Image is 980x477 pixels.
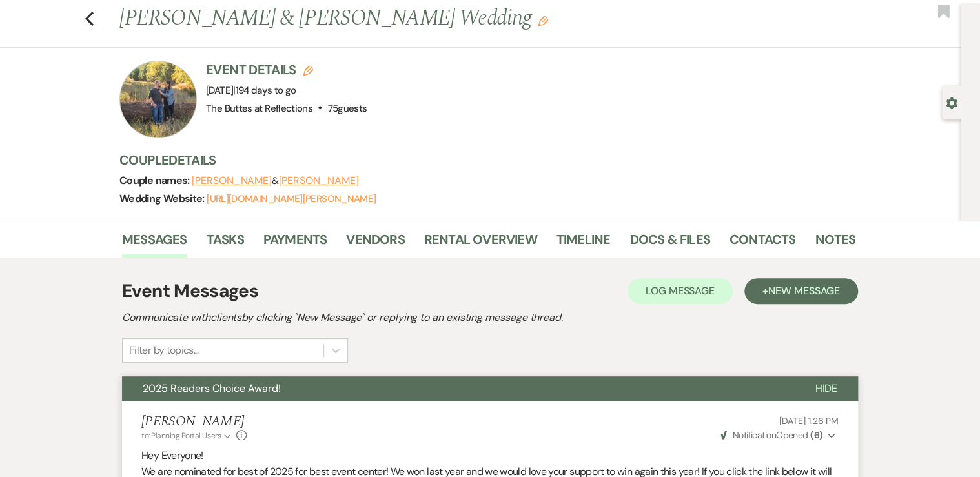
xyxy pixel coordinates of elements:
a: Timeline [556,229,611,258]
button: Open lead details [946,96,957,108]
span: Hide [815,381,837,395]
span: 2025 Readers Choice Award! [143,381,281,395]
span: The Buttes at Reflections [206,102,312,115]
span: Opened [720,429,822,441]
button: Edit [538,15,548,26]
button: +New Message [744,278,858,304]
a: Messages [122,229,187,258]
h1: [PERSON_NAME] & [PERSON_NAME] Wedding [119,3,698,34]
span: Notification [732,429,775,441]
h3: Event Details [206,61,367,79]
h2: Communicate with clients by clicking "New Message" or replying to an existing message thread. [122,310,858,325]
a: Docs & Files [629,229,709,258]
button: to: Planning Portal Users [141,430,233,441]
button: Log Message [628,278,733,304]
span: & [192,174,358,187]
button: [PERSON_NAME] [192,176,272,186]
p: Hey Everyone! [141,447,839,464]
span: | [233,84,296,97]
a: Vendors [346,229,404,258]
span: Log Message [646,284,715,298]
div: Filter by topics... [129,343,198,358]
span: [DATE] 1:26 PM [779,415,839,427]
button: [PERSON_NAME] [278,176,358,186]
span: 194 days to go [236,84,296,97]
strong: ( 6 ) [810,429,822,441]
span: [DATE] [206,84,296,97]
button: 2025 Readers Choice Award! [122,376,794,401]
a: Payments [263,229,327,258]
span: Wedding Website: [119,192,207,205]
h5: [PERSON_NAME] [141,414,247,430]
button: Hide [794,376,858,401]
h3: Couple Details [119,151,842,169]
a: Tasks [207,229,244,258]
span: Couple names: [119,174,192,187]
a: Contacts [730,229,796,258]
span: to: Planning Portal Users [141,431,221,441]
span: New Message [768,284,840,298]
a: Rental Overview [424,229,537,258]
h1: Event Messages [122,278,258,305]
a: Notes [815,229,855,258]
span: 75 guests [327,102,367,115]
a: [URL][DOMAIN_NAME][PERSON_NAME] [207,192,376,205]
button: NotificationOpened (6) [719,429,839,442]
